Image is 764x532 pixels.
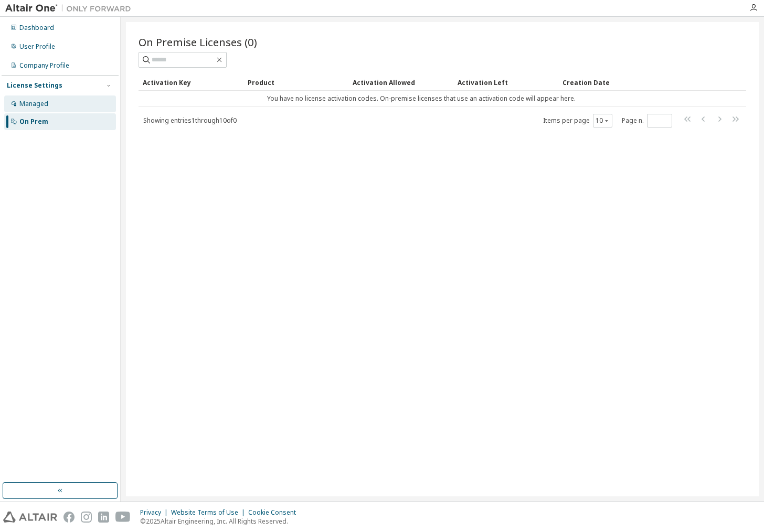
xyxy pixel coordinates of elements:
[353,74,449,91] div: Activation Allowed
[171,508,248,517] div: Website Terms of Use
[596,116,610,125] button: 10
[143,116,237,125] span: Showing entries 1 through 10 of 0
[140,508,171,517] div: Privacy
[115,512,131,523] img: youtube.svg
[248,74,344,91] div: Product
[543,114,612,127] span: Items per page
[248,508,302,517] div: Cookie Consent
[458,74,554,91] div: Activation Left
[19,42,55,51] div: User Profile
[3,512,57,523] img: altair_logo.svg
[19,61,69,70] div: Company Profile
[7,81,62,90] div: License Settings
[5,3,136,14] img: Altair One
[63,512,75,523] img: facebook.svg
[622,114,672,127] span: Page n.
[139,35,257,49] span: On Premise Licenses (0)
[81,512,92,523] img: instagram.svg
[98,512,109,523] img: linkedin.svg
[139,91,704,107] td: You have no license activation codes. On-premise licenses that use an activation code will appear...
[563,74,700,91] div: Creation Date
[19,100,48,108] div: Managed
[143,74,239,91] div: Activation Key
[140,517,302,526] p: © 2025 Altair Engineering, Inc. All Rights Reserved.
[19,118,48,126] div: On Prem
[19,24,54,32] div: Dashboard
